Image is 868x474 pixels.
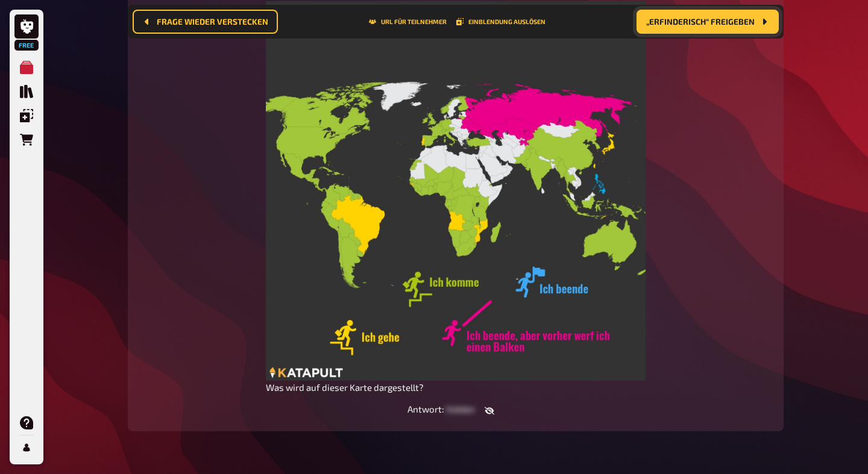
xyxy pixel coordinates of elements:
[16,42,37,49] span: Free
[637,10,779,34] button: „Erfinderisch“ freigeben
[646,17,755,26] span: „Erfinderisch“ freigeben
[142,404,769,416] div: Antwort :
[446,404,475,414] span: hidden
[369,18,447,25] button: URL für Teilnehmer
[133,10,278,34] button: Frage wieder verstecken
[266,1,646,381] img: image
[266,382,424,393] span: Was wird auf dieser Karte dargestellt?
[456,18,546,25] button: Einblendung auslösen
[157,17,268,26] span: Frage wieder verstecken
